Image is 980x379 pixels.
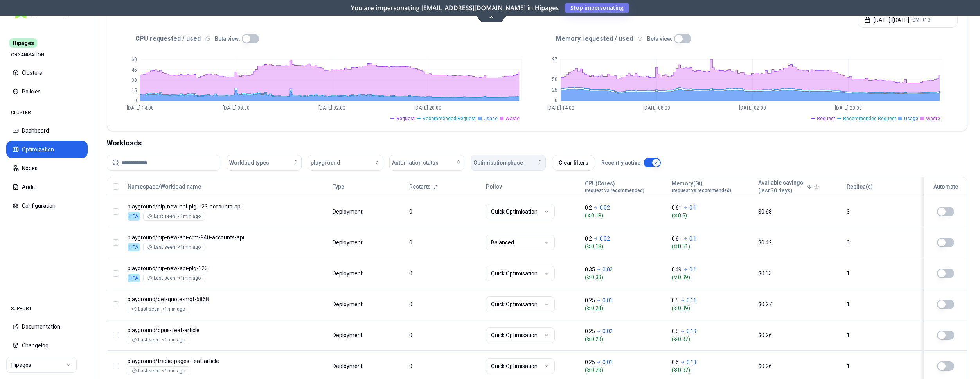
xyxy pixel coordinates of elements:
[6,47,88,63] div: ORGANISATION
[647,35,673,43] p: Beta view:
[131,77,137,83] tspan: 30
[6,83,88,100] button: Policies
[585,296,595,304] p: 0.25
[128,243,140,251] div: HPA enabled.
[147,275,201,281] div: Last seen: <1min ago
[843,115,896,122] span: Recommended Request
[602,266,613,273] p: 0.02
[847,179,873,194] button: Replica(s)
[6,105,88,120] div: CLUSTER
[758,239,840,246] div: $0.42
[585,204,592,212] p: 0.2
[672,212,752,219] span: ( 0.5 )
[333,208,364,216] div: Deployment
[928,183,964,190] div: Automate
[817,115,835,122] span: Request
[318,105,345,111] tspan: [DATE] 02:00
[505,115,520,122] span: Waste
[847,300,916,308] div: 1
[333,179,344,194] button: Type
[107,138,967,149] div: Workloads
[147,213,201,219] div: Last seen: <1min ago
[117,34,537,43] div: CPU requested / used
[128,203,278,210] p: hip-new-api-plg-123-accounts-api
[758,269,840,277] div: $0.33
[552,57,557,62] tspan: 97
[601,159,640,167] p: Recently active
[585,187,644,194] span: (request vs recommended)
[552,87,557,93] tspan: 25
[758,300,840,308] div: $0.27
[128,274,140,282] div: HPA enabled.
[672,179,731,194] button: Memory(Gi)(request vs recommended)
[128,179,201,194] button: Namespace/Workload name
[758,362,840,370] div: $0.26
[486,183,578,190] div: Policy
[389,155,464,171] button: Automation status
[537,34,958,43] div: Memory requested / used
[672,180,731,194] div: Memory(Gi)
[131,57,137,62] tspan: 60
[333,362,364,370] div: Deployment
[585,273,665,281] span: ( 0.33 )
[132,337,185,343] div: Last seen: <1min ago
[739,105,766,111] tspan: [DATE] 02:00
[672,327,679,335] p: 0.5
[689,266,696,273] p: 0.1
[602,358,613,366] p: 0.01
[128,357,278,365] p: tradie-pages-feat-article
[6,141,88,158] button: Optimization
[409,239,479,246] div: 0
[687,327,697,335] p: 0.13
[585,242,665,250] span: ( 0.18 )
[6,337,88,354] button: Changelog
[847,362,916,370] div: 1
[585,179,644,194] button: CPU(Cores)(request vs recommended)
[585,266,595,273] p: 0.35
[409,208,479,216] div: 0
[643,105,670,111] tspan: [DATE] 08:00
[128,326,278,334] p: opus-feat-article
[547,105,574,111] tspan: [DATE] 14:00
[147,244,201,250] div: Last seen: <1min ago
[672,296,679,304] p: 0.5
[409,331,479,339] div: 0
[600,204,610,212] p: 0.02
[333,269,364,277] div: Deployment
[6,122,88,139] button: Dashboard
[585,180,644,194] div: CPU(Cores)
[585,304,665,312] span: ( 0.24 )
[473,159,523,167] span: Optimisation phase
[672,242,752,250] span: ( 0.51 )
[132,368,185,374] div: Last seen: <1min ago
[672,235,682,242] p: 0.61
[396,115,415,122] span: Request
[552,155,595,171] button: Clear filters
[602,327,613,335] p: 0.02
[128,212,140,221] div: HPA enabled.
[672,358,679,366] p: 0.5
[414,105,441,111] tspan: [DATE] 20:00
[215,35,240,43] p: Beta view:
[847,208,916,216] div: 3
[134,98,137,103] tspan: 0
[6,178,88,196] button: Audit
[128,264,278,272] p: hip-new-api-plg-123
[229,159,269,167] span: Workload types
[672,335,752,343] span: ( 0.37 )
[409,269,479,277] div: 0
[308,155,383,171] button: playground
[311,159,340,167] span: playground
[585,358,595,366] p: 0.25
[758,179,813,194] button: Available savings(last 30 days)
[858,12,958,28] button: [DATE]-[DATE]GMT+13
[689,235,696,242] p: 0.1
[687,358,697,366] p: 0.13
[585,235,592,242] p: 0.2
[585,212,665,219] span: ( 0.18 )
[132,306,185,312] div: Last seen: <1min ago
[689,204,696,212] p: 0.1
[131,67,137,73] tspan: 45
[600,235,610,242] p: 0.02
[484,115,498,122] span: Usage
